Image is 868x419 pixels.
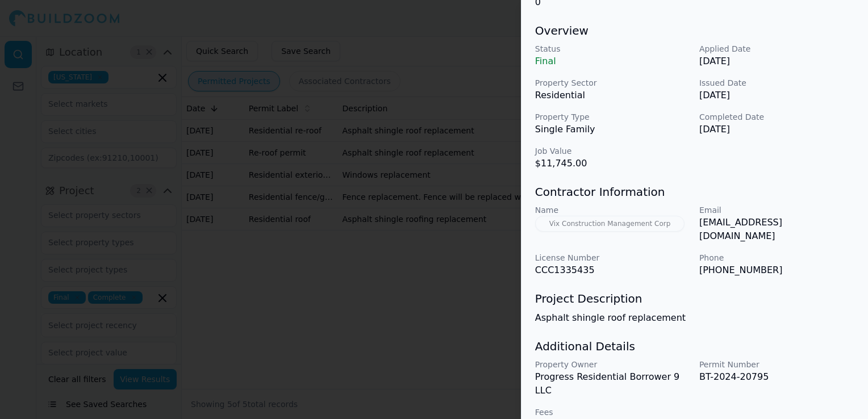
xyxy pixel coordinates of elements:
[699,55,854,68] p: [DATE]
[535,291,854,307] h3: Project Description
[535,23,854,39] h3: Overview
[535,55,690,68] p: Final
[535,43,690,55] p: Status
[535,89,690,102] p: Residential
[699,204,854,216] p: Email
[535,359,690,370] p: Property Owner
[535,204,690,216] p: Name
[699,43,854,55] p: Applied Date
[699,359,854,370] p: Permit Number
[535,111,690,123] p: Property Type
[535,184,854,200] h3: Contractor Information
[535,77,690,89] p: Property Sector
[535,370,690,397] p: Progress Residential Borrower 9 LLC
[535,311,854,325] p: Asphalt shingle roof replacement
[535,157,690,170] p: $11,745.00
[535,252,690,263] p: License Number
[535,407,690,418] p: Fees
[699,89,854,102] p: [DATE]
[699,263,854,277] p: [PHONE_NUMBER]
[699,370,854,384] p: BT-2024-20795
[535,263,690,277] p: CCC1335435
[699,216,854,243] p: [EMAIL_ADDRESS][DOMAIN_NAME]
[535,338,854,354] h3: Additional Details
[535,145,690,157] p: Job Value
[699,111,854,123] p: Completed Date
[699,123,854,136] p: [DATE]
[699,252,854,263] p: Phone
[699,77,854,89] p: Issued Date
[535,123,690,136] p: Single Family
